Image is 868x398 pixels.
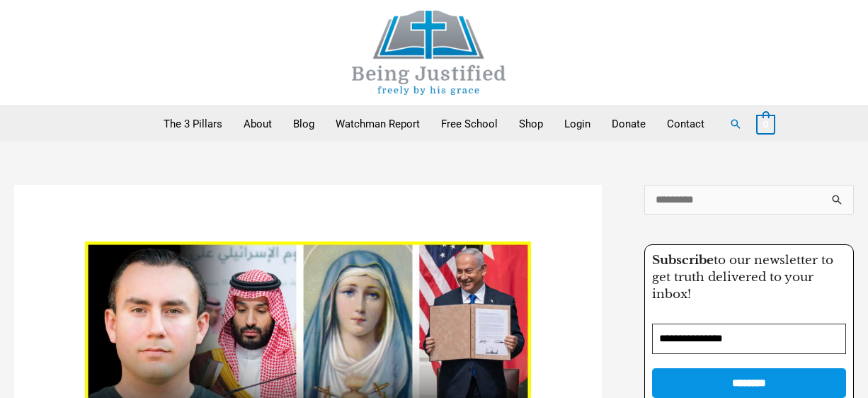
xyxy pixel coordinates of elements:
a: Contact [656,106,715,142]
a: Donate [601,106,656,142]
a: Search button [729,118,742,130]
input: Email Address * [652,324,846,354]
a: About [233,106,282,142]
nav: Primary Site Navigation [153,106,715,142]
a: Blog [282,106,325,142]
img: Being Justified [323,11,535,95]
span: 0 [763,119,768,130]
a: Login [554,106,601,142]
span: to our newsletter to get truth delivered to your inbox! [652,253,833,302]
a: Free School [430,106,508,142]
strong: Subscribe [652,253,714,268]
a: View Shopping Cart, empty [756,118,775,130]
a: Watchman Report [325,106,430,142]
a: The 3 Pillars [153,106,233,142]
a: Shop [508,106,554,142]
